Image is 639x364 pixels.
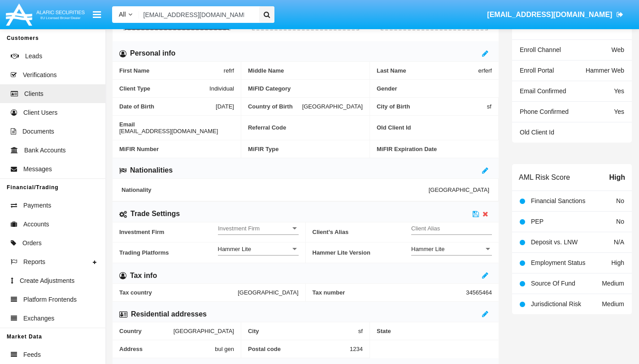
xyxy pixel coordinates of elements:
[248,121,363,134] span: Referral Code
[586,67,624,74] span: Hammer Web
[248,85,363,92] span: MiFID Category
[602,280,624,287] span: Medium
[377,121,491,134] span: Old Client Id
[520,108,569,115] span: Phone Confirmed
[313,222,412,243] span: Client’s Alias
[531,197,585,204] span: Financial Sanctions
[248,346,350,352] span: Postal code
[429,186,489,193] span: [GEOGRAPHIC_DATA]
[130,209,180,219] h6: Trade Settings
[377,328,492,334] span: State
[614,87,624,95] span: Yes
[130,271,157,281] h6: Tax info
[313,243,412,263] span: Hammer Lite Version
[238,289,298,296] span: [GEOGRAPHIC_DATA]
[411,246,444,252] span: Hammer Lite
[520,129,554,136] span: Old Client Id
[611,259,624,266] span: High
[483,2,628,27] a: [EMAIL_ADDRESS][DOMAIN_NAME]
[616,218,624,225] span: No
[487,103,491,110] span: sf
[531,218,543,225] span: PEP
[216,103,234,110] span: [DATE]
[139,6,256,23] input: Search
[23,220,49,229] span: Accounts
[520,87,566,95] span: Email Confirmed
[119,289,238,296] span: Tax country
[24,146,66,155] span: Bank Accounts
[119,222,218,243] span: Investment Firm
[23,257,45,267] span: Reports
[218,246,251,252] span: Hammer Lite
[248,67,363,74] span: Middle Name
[313,289,466,296] span: Tax number
[23,350,41,360] span: Feeds
[112,10,139,19] a: All
[119,103,216,110] span: Date of Birth
[487,11,612,18] span: [EMAIL_ADDRESS][DOMAIN_NAME]
[520,46,561,53] span: Enroll Channel
[350,346,363,352] span: 1234
[531,259,585,266] span: Employment Status
[531,300,581,308] span: Jurisdictional Risk
[616,197,624,204] span: No
[466,289,492,296] span: 34565464
[224,67,234,74] span: refrf
[358,328,363,334] span: sf
[119,243,218,263] span: Trading Platforms
[302,103,363,110] span: [GEOGRAPHIC_DATA]
[22,127,54,136] span: Documents
[23,70,57,80] span: Verifications
[520,67,554,74] span: Enroll Portal
[614,108,624,115] span: Yes
[218,225,291,232] span: Investment Firm
[119,67,224,74] span: First Name
[131,309,207,319] h6: Residential addresses
[478,67,492,74] span: erferf
[119,128,218,134] span: [EMAIL_ADDRESS][DOMAIN_NAME]
[609,172,625,183] span: High
[174,328,234,334] span: [GEOGRAPHIC_DATA]
[248,328,358,334] span: City
[602,300,624,308] span: Medium
[248,103,302,110] span: Country of Birth
[23,165,52,174] span: Messages
[119,121,234,128] span: Email
[23,201,51,210] span: Payments
[531,238,578,246] span: Deposit vs. LNW
[119,11,126,18] span: All
[377,103,487,110] span: City of Birth
[215,346,234,352] span: bul gen
[248,146,363,152] span: MiFIR Type
[377,146,492,152] span: MiFIR Expiration Date
[20,276,74,286] span: Create Adjustments
[25,52,42,61] span: Leads
[119,85,209,92] span: Client Type
[24,89,43,99] span: Clients
[130,165,173,175] h6: Nationalities
[22,238,42,248] span: Orders
[519,173,570,182] h6: AML Risk Score
[122,186,429,193] span: Nationality
[130,48,175,58] h6: Personal info
[23,314,54,323] span: Exchanges
[611,46,624,53] span: Web
[531,280,575,287] span: Source Of Fund
[23,108,57,117] span: Client Users
[4,1,86,28] img: Logo image
[23,295,77,304] span: Platform Frontends
[119,328,174,334] span: Country
[377,85,492,92] span: Gender
[119,146,234,152] span: MiFIR Number
[377,67,478,74] span: Last Name
[614,238,624,246] span: N/A
[119,346,215,352] span: Address
[209,85,234,92] span: Individual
